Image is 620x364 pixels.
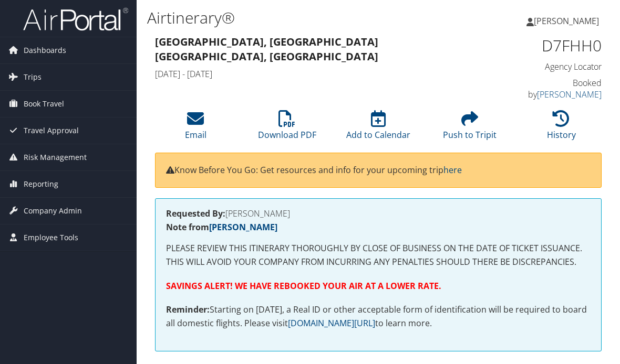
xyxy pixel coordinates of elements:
h4: [DATE] - [DATE] [155,68,486,80]
span: Travel Approval [24,117,79,144]
strong: SAVINGS ALERT! WE HAVE REBOOKED YOUR AIR AT A LOWER RATE. [166,280,441,292]
a: [PERSON_NAME] [526,5,609,37]
span: Book Travel [24,91,64,117]
a: [PERSON_NAME] [209,221,277,233]
span: Risk Management [24,144,87,170]
img: airportal-logo.png [23,7,128,31]
a: Download PDF [258,116,316,141]
span: Dashboards [24,37,66,63]
p: PLEASE REVIEW THIS ITINERARY THOROUGHLY BY CLOSE OF BUSINESS ON THE DATE OF TICKET ISSUANCE. THIS... [166,242,591,269]
span: Company Admin [24,198,82,224]
h4: Booked by [502,77,602,101]
span: [PERSON_NAME] [534,15,599,27]
span: Employee Tools [24,224,78,251]
a: [DOMAIN_NAME][URL] [288,317,375,329]
h1: D7FHH0 [502,35,602,57]
strong: Note from [166,221,277,233]
span: Trips [24,64,42,90]
a: Push to Tripit [443,116,497,141]
p: Starting on [DATE], a Real ID or other acceptable form of identification will be required to boar... [166,303,591,330]
a: Email [185,116,206,141]
a: here [443,164,462,176]
a: Add to Calendar [346,116,410,141]
h1: Airtinerary® [147,7,456,29]
a: [PERSON_NAME] [537,89,602,100]
h4: [PERSON_NAME] [166,209,591,218]
strong: Requested By: [166,208,225,219]
strong: [GEOGRAPHIC_DATA], [GEOGRAPHIC_DATA] [GEOGRAPHIC_DATA], [GEOGRAPHIC_DATA] [155,35,378,63]
h4: Agency Locator [502,61,602,72]
strong: Reminder: [166,304,210,315]
span: Reporting [24,171,58,197]
p: Know Before You Go: Get resources and info for your upcoming trip [166,164,591,177]
a: History [547,116,576,141]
